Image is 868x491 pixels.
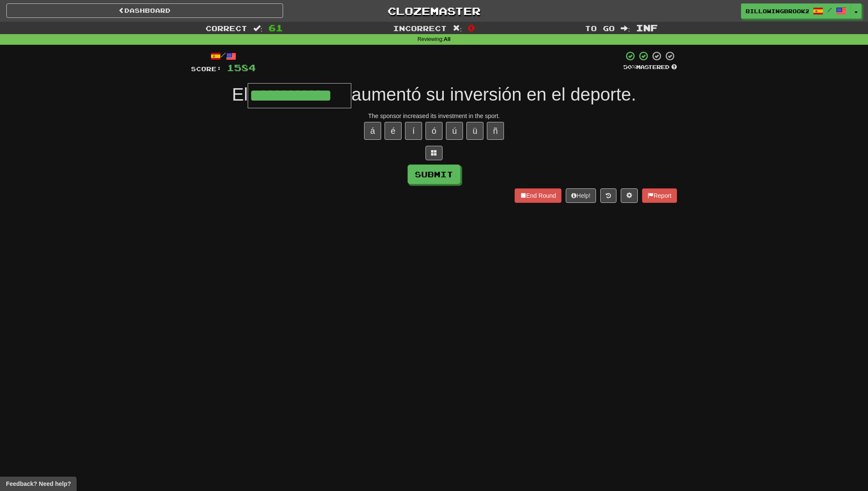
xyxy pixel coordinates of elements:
[351,84,636,104] span: aumentó su inversión en el deporte.
[227,62,256,73] span: 1584
[385,122,402,140] button: é
[444,36,451,42] strong: All
[191,51,256,61] div: /
[232,84,248,104] span: El
[364,122,381,140] button: á
[487,122,504,140] button: ñ
[425,122,443,140] button: ó
[623,64,677,71] div: Mastered
[585,24,615,32] span: To go
[566,188,596,203] button: Help!
[296,3,573,18] a: Clozemaster
[405,122,422,140] button: í
[468,23,475,33] span: 0
[269,23,283,33] span: 61
[636,23,658,33] span: Inf
[393,24,447,32] span: Incorrect
[6,3,283,18] a: Dashboard
[642,188,677,203] button: Report
[741,3,851,19] a: BillowingBrook2424 /
[515,188,561,203] button: End Round
[827,7,832,13] span: /
[253,25,263,32] span: :
[453,25,462,32] span: :
[425,146,443,160] button: Switch sentence to multiple choice alt+p
[191,112,677,120] div: The sponsor increased its investment in the sport.
[191,65,222,72] span: Score:
[746,7,809,15] span: BillowingBrook2424
[205,24,247,32] span: Correct
[6,479,71,488] span: Open feedback widget
[466,122,483,140] button: ü
[623,64,636,70] span: 50 %
[600,188,616,203] button: Round history (alt+y)
[446,122,463,140] button: ú
[621,25,630,32] span: :
[408,165,460,184] button: Submit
